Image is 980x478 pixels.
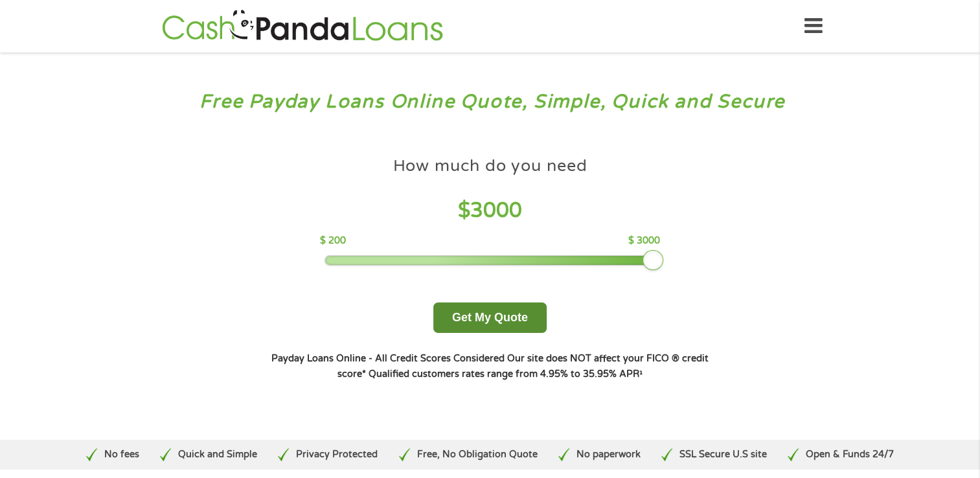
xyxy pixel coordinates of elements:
p: SSL Secure U.S site [679,448,767,462]
p: Privacy Protected [296,448,378,462]
p: Open & Funds 24/7 [806,448,894,462]
h4: How much do you need [393,155,587,177]
h3: Free Payday Loans Online Quote, Simple, Quick and Secure [38,90,943,114]
button: Get My Quote [433,302,547,333]
strong: Payday Loans Online - All Credit Scores Considered [271,353,505,364]
strong: Qualified customers rates range from 4.95% to 35.95% APR¹ [369,369,643,380]
p: No paperwork [576,448,641,462]
p: Quick and Simple [178,448,257,462]
p: $ 3000 [628,234,660,248]
h4: $ [320,198,660,224]
p: $ 200 [320,234,346,248]
p: Free, No Obligation Quote [416,448,537,462]
img: GetLoanNow Logo [158,8,447,45]
strong: Our site does NOT affect your FICO ® credit score* [337,353,709,380]
span: 3000 [470,198,522,223]
p: No fees [104,448,139,462]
